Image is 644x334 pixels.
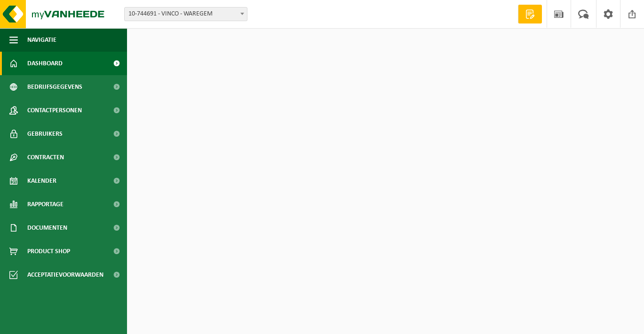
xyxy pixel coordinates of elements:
span: Dashboard [27,52,63,75]
span: Kalender [27,169,56,193]
span: 10-744691 - VINCO - WAREGEM [124,7,247,21]
span: Acceptatievoorwaarden [27,263,103,287]
span: Contracten [27,146,64,169]
span: Documenten [27,216,67,240]
span: Product Shop [27,240,70,263]
span: Navigatie [27,28,56,52]
span: Rapportage [27,193,64,216]
span: Contactpersonen [27,99,82,122]
span: 10-744691 - VINCO - WAREGEM [125,8,247,21]
span: Bedrijfsgegevens [27,75,82,99]
span: Gebruikers [27,122,63,146]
